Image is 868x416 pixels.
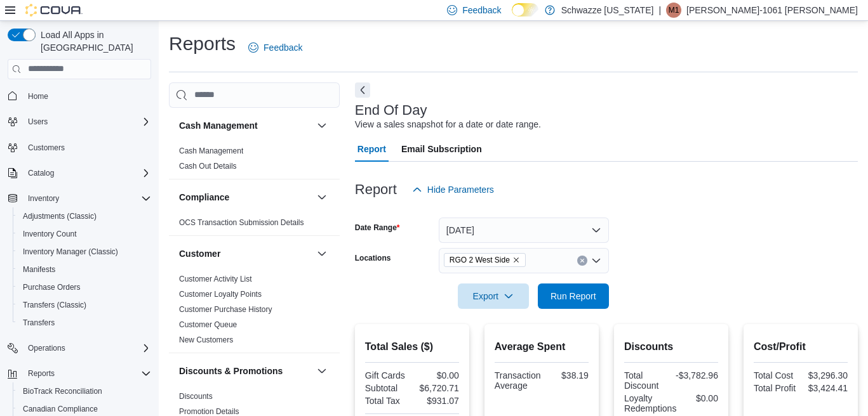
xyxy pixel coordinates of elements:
[512,16,512,17] span: Dark Mode
[427,183,494,196] span: Hide Parameters
[179,146,243,156] span: Cash Management
[28,91,48,101] span: Home
[624,339,718,354] h2: Discounts
[13,296,156,314] button: Transfers (Classic)
[23,404,98,414] span: Canadian Compliance
[23,114,53,129] button: Users
[169,31,236,56] h1: Reports
[18,280,86,295] a: Purchase Orders
[23,211,97,221] span: Adjustments (Classic)
[3,113,156,131] button: Users
[3,339,156,357] button: Operations
[23,366,151,381] span: Reports
[803,383,848,393] div: $3,424.41
[365,339,459,354] h2: Total Sales ($)
[415,396,459,406] div: $931.07
[23,229,77,239] span: Inventory Count
[495,339,589,354] h2: Average Spent
[754,370,798,380] div: Total Cost
[13,225,156,243] button: Inventory Count
[179,335,233,345] span: New Customers
[23,341,151,356] span: Operations
[25,4,83,16] img: Cova
[444,253,526,267] span: RGO 2 West Side
[686,3,858,18] p: [PERSON_NAME]-1061 [PERSON_NAME]
[18,315,151,330] span: Transfers
[545,370,588,380] div: $38.19
[23,191,64,206] button: Inventory
[28,143,65,153] span: Customers
[179,247,220,260] h3: Customer
[179,274,252,284] span: Customer Activity List
[13,382,156,400] button: BioTrack Reconciliation
[179,119,312,132] button: Cash Management
[561,3,654,18] p: Schwazze [US_STATE]
[314,190,330,205] button: Compliance
[179,191,312,204] button: Compliance
[179,290,262,299] a: Customer Loyalty Points
[18,262,151,277] span: Manifests
[23,89,53,104] a: Home
[179,191,229,204] h3: Compliance
[23,282,81,292] span: Purchase Orders
[314,118,330,133] button: Cash Management
[18,244,151,259] span: Inventory Manager (Classic)
[803,370,848,380] div: $3,296.30
[357,136,386,162] span: Report
[401,136,482,162] span: Email Subscription
[314,363,330,379] button: Discounts & Promotions
[23,88,151,104] span: Home
[18,297,151,313] span: Transfers (Classic)
[23,247,118,257] span: Inventory Manager (Classic)
[179,119,258,132] h3: Cash Management
[23,300,86,310] span: Transfers (Classic)
[18,384,107,399] a: BioTrack Reconciliation
[462,4,501,16] span: Feedback
[179,146,243,155] a: Cash Management
[3,164,156,182] button: Catalog
[18,226,82,242] a: Inventory Count
[13,278,156,296] button: Purchase Orders
[18,226,151,242] span: Inventory Count
[18,280,151,295] span: Purchase Orders
[674,370,718,380] div: -$3,782.96
[179,275,252,283] a: Customer Activity List
[179,218,304,228] span: OCS Transaction Submission Details
[179,391,213,401] span: Discounts
[13,314,156,332] button: Transfers
[179,365,312,377] button: Discounts & Promotions
[355,253,391,263] label: Locations
[3,138,156,157] button: Customers
[458,283,529,309] button: Export
[23,166,59,181] button: Catalog
[23,366,60,381] button: Reports
[3,365,156,382] button: Reports
[754,339,848,354] h2: Cost/Profit
[365,383,410,393] div: Subtotal
[28,368,55,379] span: Reports
[365,370,410,380] div: Gift Cards
[355,182,397,197] h3: Report
[624,370,669,391] div: Total Discount
[591,256,601,266] button: Open list of options
[169,143,340,179] div: Cash Management
[179,218,304,227] a: OCS Transaction Submission Details
[23,318,55,328] span: Transfers
[551,290,596,302] span: Run Report
[23,264,55,275] span: Manifests
[264,41,302,54] span: Feedback
[179,162,237,171] a: Cash Out Details
[13,261,156,278] button: Manifests
[179,304,272,315] span: Customer Purchase History
[28,168,54,178] span: Catalog
[658,3,661,18] p: |
[179,320,237,329] a: Customer Queue
[179,365,283,377] h3: Discounts & Promotions
[13,243,156,261] button: Inventory Manager (Classic)
[23,140,151,155] span: Customers
[754,383,798,393] div: Total Profit
[681,393,718,403] div: $0.00
[179,320,237,330] span: Customer Queue
[18,262,60,277] a: Manifests
[28,193,59,204] span: Inventory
